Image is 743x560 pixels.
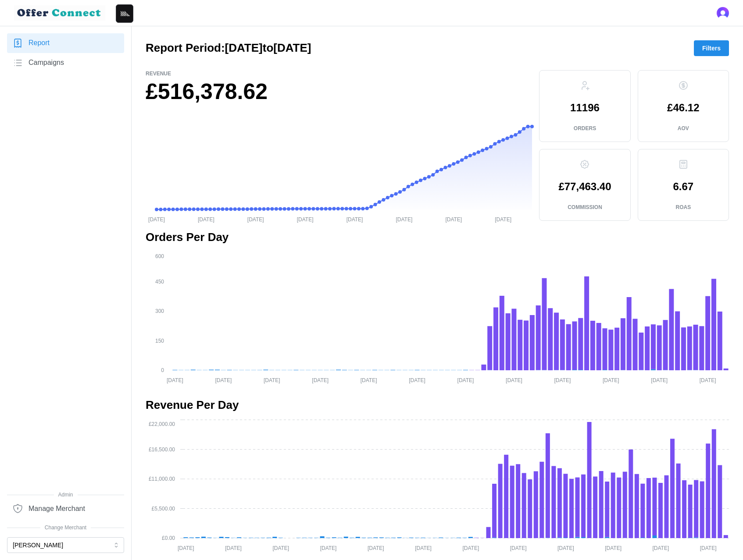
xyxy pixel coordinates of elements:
[415,545,432,551] tspan: [DATE]
[603,377,619,383] tspan: [DATE]
[161,367,164,373] tspan: 0
[495,216,511,222] tspan: [DATE]
[558,181,611,192] p: £77,463.40
[148,216,165,222] tspan: [DATE]
[346,216,363,222] tspan: [DATE]
[574,125,596,132] p: Orders
[717,7,729,19] button: Open user button
[506,377,522,383] tspan: [DATE]
[264,377,280,383] tspan: [DATE]
[146,70,532,78] p: Revenue
[297,216,314,222] tspan: [DATE]
[7,491,124,499] span: Admin
[445,216,462,222] tspan: [DATE]
[652,545,669,551] tspan: [DATE]
[675,204,691,211] p: ROAS
[7,499,124,518] a: Manage Merchant
[557,545,574,551] tspan: [DATE]
[678,125,689,132] p: AOV
[155,279,164,285] tspan: 450
[368,545,384,551] tspan: [DATE]
[149,447,175,453] tspan: £16,500.00
[700,545,717,551] tspan: [DATE]
[510,545,527,551] tspan: [DATE]
[272,545,289,551] tspan: [DATE]
[146,40,311,56] h2: Report Period: [DATE] to [DATE]
[462,545,479,551] tspan: [DATE]
[7,53,124,73] a: Campaigns
[717,7,729,19] img: 's logo
[167,377,183,383] tspan: [DATE]
[162,535,175,541] tspan: £0.00
[694,40,729,56] button: Filters
[702,41,721,56] span: Filters
[146,78,532,106] h1: £516,378.62
[570,103,600,113] p: 11196
[225,545,242,551] tspan: [DATE]
[568,204,602,211] p: Commission
[667,103,699,113] p: £46.12
[29,38,50,49] span: Report
[673,181,693,192] p: 6.67
[29,57,64,68] span: Campaigns
[178,545,194,551] tspan: [DATE]
[651,377,668,383] tspan: [DATE]
[320,545,337,551] tspan: [DATE]
[409,377,425,383] tspan: [DATE]
[29,503,85,514] span: Manage Merchant
[215,377,232,383] tspan: [DATE]
[149,476,175,482] tspan: £11,000.00
[700,377,716,383] tspan: [DATE]
[7,537,124,553] button: [PERSON_NAME]
[198,216,214,222] tspan: [DATE]
[155,308,164,314] tspan: 300
[554,377,571,383] tspan: [DATE]
[605,545,622,551] tspan: [DATE]
[361,377,377,383] tspan: [DATE]
[7,524,124,532] span: Change Merchant
[457,377,474,383] tspan: [DATE]
[14,5,105,21] img: loyalBe Logo
[312,377,329,383] tspan: [DATE]
[149,421,175,427] tspan: £22,000.00
[155,253,164,259] tspan: 600
[396,216,413,222] tspan: [DATE]
[155,338,164,344] tspan: 150
[152,506,175,512] tspan: £5,500.00
[146,230,729,245] h2: Orders Per Day
[247,216,264,222] tspan: [DATE]
[146,397,729,413] h2: Revenue Per Day
[7,33,124,53] a: Report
